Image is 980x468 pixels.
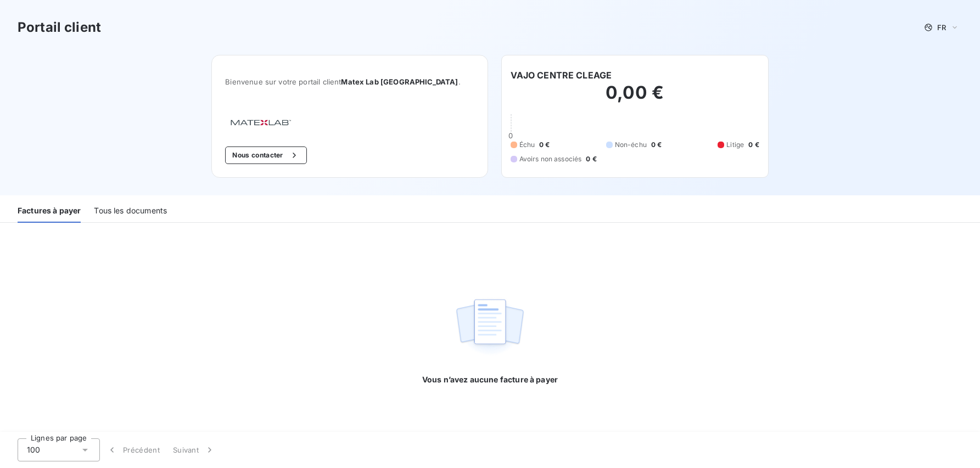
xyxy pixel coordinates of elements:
[651,140,662,150] span: 0 €
[27,444,40,455] span: 100
[341,77,458,86] span: Matex Lab [GEOGRAPHIC_DATA]
[508,131,513,140] span: 0
[18,200,81,223] div: Factures à payer
[519,140,535,150] span: Échu
[519,154,582,164] span: Avoirs non associés
[937,23,946,32] span: FR
[539,140,550,150] span: 0 €
[225,146,306,164] button: Nous contacter
[748,140,759,150] span: 0 €
[726,140,744,150] span: Litige
[455,293,525,361] img: empty state
[100,438,166,461] button: Précédent
[511,69,612,82] h6: VAJO CENTRE CLEAGE
[586,154,596,164] span: 0 €
[225,77,474,86] span: Bienvenue sur votre portail client .
[166,438,222,461] button: Suivant
[511,82,759,115] h2: 0,00 €
[615,140,647,150] span: Non-échu
[94,200,167,223] div: Tous les documents
[18,18,101,37] h3: Portail client
[422,374,558,385] span: Vous n’avez aucune facture à payer
[225,115,295,129] img: Company logo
